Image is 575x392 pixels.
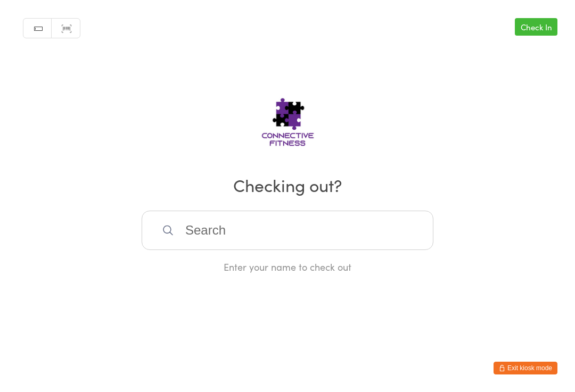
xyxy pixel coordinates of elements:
[142,260,433,273] div: Enter your name to check out
[515,18,557,36] a: Check In
[494,362,557,374] button: Exit kiosk mode
[11,173,564,197] h2: Checking out?
[228,78,348,158] img: thumb_logo.png
[142,211,433,250] input: Search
